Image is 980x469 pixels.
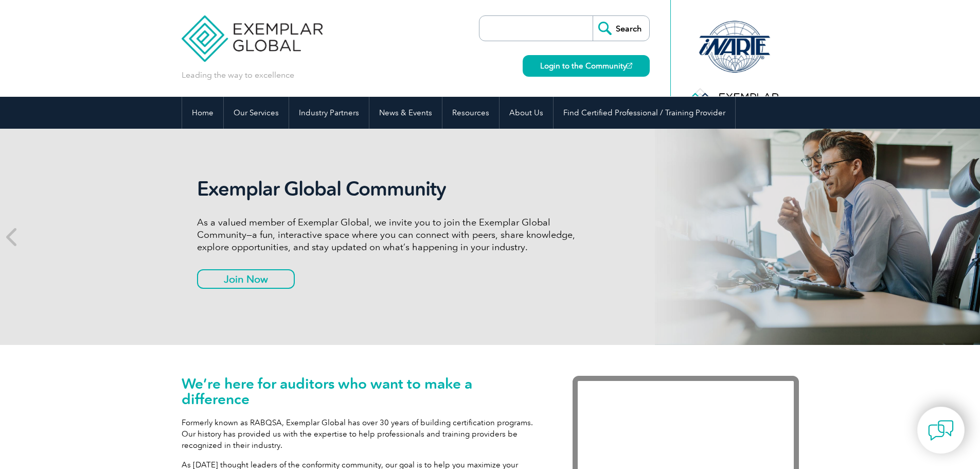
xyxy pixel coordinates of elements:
a: Our Services [224,97,289,129]
a: Industry Partners [289,97,369,129]
img: open_square.png [627,63,632,68]
img: contact-chat.png [928,418,954,443]
a: Login to the Community [523,55,650,77]
p: As a valued member of Exemplar Global, we invite you to join the Exemplar Global Community—a fun,... [197,216,583,253]
a: Join Now [197,269,295,289]
h1: We’re here for auditors who want to make a difference [182,376,542,407]
a: About Us [500,97,553,129]
input: Search [593,16,649,41]
a: Resources [442,97,499,129]
a: News & Events [369,97,442,129]
h2: Exemplar Global Community [197,177,583,201]
a: Home [182,97,223,129]
a: Find Certified Professional / Training Provider [554,97,735,129]
p: Formerly known as RABQSA, Exemplar Global has over 30 years of building certification programs. O... [182,417,542,451]
p: Leading the way to excellence [182,70,294,81]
